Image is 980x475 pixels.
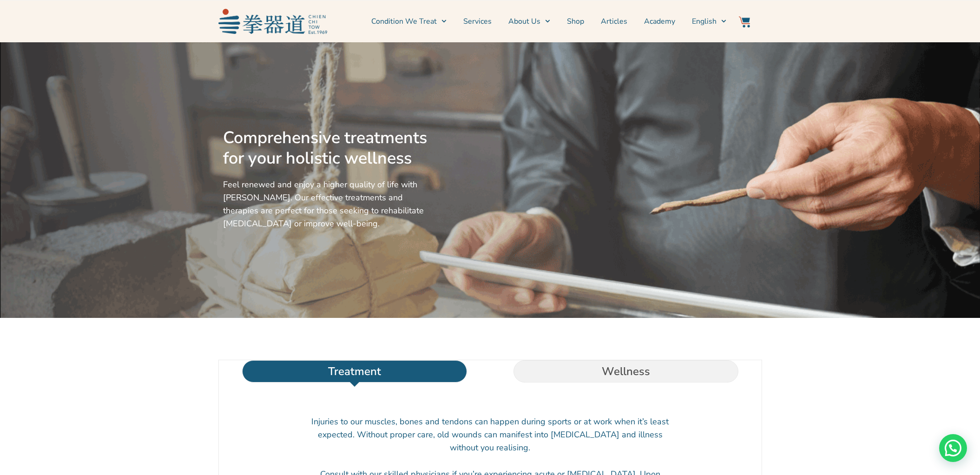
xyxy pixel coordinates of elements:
img: Website Icon-03 [739,16,750,27]
a: Condition We Treat [371,10,447,33]
a: English [692,10,726,33]
a: Articles [601,10,627,33]
p: Injuries to our muscles, bones and tendons can happen during sports or at work when it’s least ex... [311,415,669,454]
nav: Menu [332,10,727,33]
p: Feel renewed and enjoy a higher quality of life with [PERSON_NAME]. Our effective treatments and ... [223,178,431,230]
a: Shop [567,10,584,33]
span: English [692,16,717,27]
a: About Us [508,10,550,33]
h2: Comprehensive treatments for your holistic wellness [223,128,431,169]
a: Services [463,10,492,33]
a: Academy [644,10,675,33]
